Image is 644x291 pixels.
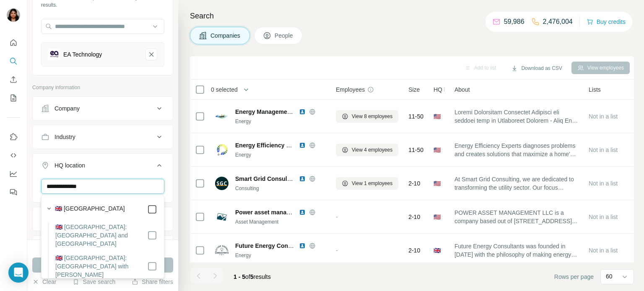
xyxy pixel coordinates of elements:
span: Not in a list [589,214,618,220]
button: Search [7,54,20,69]
span: 🇺🇸 [434,179,441,188]
span: Future Energy Consultants [235,242,311,249]
button: Feedback [7,185,20,200]
img: LinkedIn logo [299,175,306,182]
img: Avatar [7,8,20,22]
label: 🇬🇧 [GEOGRAPHIC_DATA]: [GEOGRAPHIC_DATA] and [GEOGRAPHIC_DATA] [55,223,147,248]
span: 2-10 [408,213,420,221]
button: Quick start [7,35,20,50]
button: Clear [32,278,56,286]
span: About [454,85,470,94]
span: At Smart Grid Consulting, we are dedicated to transforming the utility sector. Our focus includes... [454,175,579,192]
button: Dashboard [7,166,20,181]
span: View 8 employees [352,113,392,120]
span: Rows per page [554,273,594,281]
div: Company [55,104,80,113]
span: - [336,214,338,220]
div: HQ location [55,161,85,170]
span: 🇬🇧 [434,246,441,255]
button: Annual revenue ($) [33,209,173,229]
span: Lists [589,85,601,94]
span: 2-10 [408,179,420,188]
span: Future Energy Consultants was founded in [DATE] with the philosophy of making energy deals simple... [454,242,579,259]
img: LinkedIn logo [299,142,306,149]
span: 2-10 [408,246,420,255]
span: People [275,31,294,40]
div: Energy [235,252,326,259]
label: 🇬🇧 [GEOGRAPHIC_DATA] [55,204,125,214]
div: Industry [55,133,75,141]
span: Power asset management [235,209,307,216]
img: Logo of Energy Management Solutions [215,110,229,123]
img: Logo of Smart Grid Consulting [215,177,229,190]
span: 11-50 [408,146,423,154]
p: 60 [606,272,613,281]
p: 2,476,004 [543,17,573,27]
button: Enrich CSV [7,72,20,87]
button: Download as CSV [505,62,568,75]
div: Energy [235,118,326,125]
p: Company information [32,84,173,91]
div: Asset Management [235,218,326,226]
span: Loremi Dolorsitam Consectet Adipisci eli seddoei temp in Utlaboreet Dolorem - Aliq Eni Adminimv q... [454,108,579,125]
button: View 8 employees [336,110,398,123]
span: Not in a list [589,147,618,153]
span: 🇺🇸 [434,213,441,221]
button: My lists [7,90,20,106]
span: 🇺🇸 [434,146,441,154]
span: of [245,273,250,280]
button: View 1 employees [336,177,398,190]
button: View 4 employees [336,144,398,156]
span: 1 - 5 [234,273,245,280]
button: HQ location [33,155,173,179]
img: Logo of Future Energy Consultants [215,244,229,257]
h4: Search [190,10,634,22]
span: 🇺🇸 [434,112,441,121]
img: Logo of Energy Efficiency Experts [215,143,229,157]
button: EA Technology-remove-button [145,49,157,60]
span: View 1 employees [352,180,392,187]
span: Not in a list [589,180,618,187]
span: Energy Efficiency Experts [235,142,308,149]
span: Employees [336,85,365,94]
span: Energy Efficiency Experts diagnoses problems and creates solutions that maximize a home's perform... [454,142,579,158]
span: View 4 employees [352,146,392,154]
button: Company [33,98,173,118]
span: Energy Management Solutions [235,108,321,115]
label: 🇬🇧 [GEOGRAPHIC_DATA]: [GEOGRAPHIC_DATA] with [PERSON_NAME] [55,254,147,279]
img: Logo of Power asset management [215,210,229,224]
img: LinkedIn logo [299,209,306,216]
p: 59,986 [504,17,525,27]
button: Employees (size) [33,237,173,258]
button: Save search [73,278,115,286]
img: EA Technology-logo [48,49,60,60]
span: - [336,247,338,254]
span: 5 [250,273,254,280]
span: 0 selected [211,85,238,94]
span: 11-50 [408,112,423,121]
button: Buy credits [587,16,626,28]
span: Not in a list [589,113,618,120]
span: POWER ASSET MANAGEMENT LLC is a company based out of [STREET_ADDRESS][US_STATE]. [454,209,579,225]
span: results [234,273,271,280]
button: Share filters [132,278,173,286]
div: Open Intercom Messenger [8,263,29,283]
div: Energy [235,151,326,159]
span: Size [408,85,420,94]
span: Companies [210,31,241,40]
button: Use Surfe on LinkedIn [7,129,20,144]
button: Industry [33,127,173,147]
div: EA Technology [63,50,102,59]
span: Smart Grid Consulting [235,175,298,182]
img: LinkedIn logo [299,242,306,249]
span: HQ location [434,85,464,94]
button: Use Surfe API [7,148,20,163]
div: Consulting [235,185,326,192]
img: LinkedIn logo [299,108,306,115]
span: Not in a list [589,247,618,254]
